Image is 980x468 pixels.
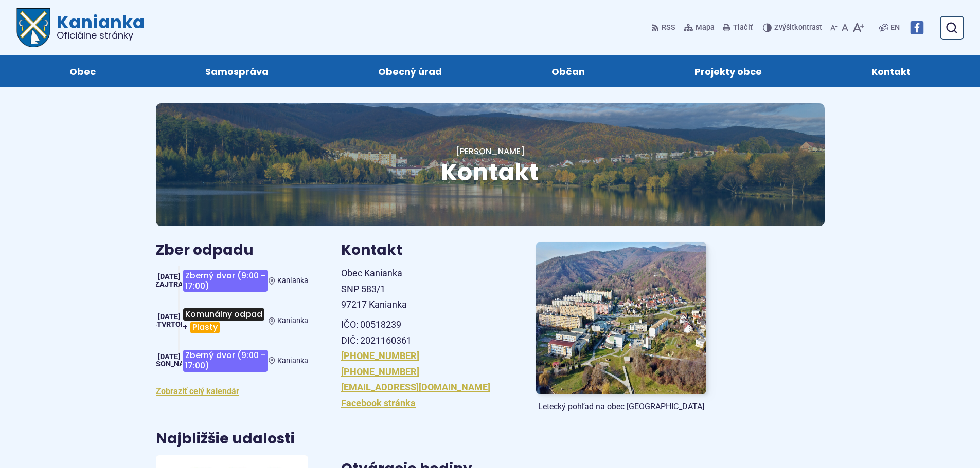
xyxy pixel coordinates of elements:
span: Mapa [696,22,715,34]
h3: Zber odpadu [156,242,308,258]
h3: Kontakt [341,242,511,258]
a: Facebook stránka [341,398,416,408]
a: [PERSON_NAME] [456,145,525,157]
span: Obecný úrad [378,55,442,87]
span: Zberný dvor (9:00 - 17:00) [183,350,268,372]
a: EN [888,22,902,34]
h3: + [182,304,269,337]
button: Zväčšiť veľkosť písma [850,17,866,39]
span: Obec Kanianka SNP 583/1 97217 Kanianka [341,268,407,310]
a: Zobraziť celý kalendár [156,386,239,396]
a: Zberný dvor (9:00 - 17:00) Kanianka [DATE] Zajtra [156,266,308,296]
span: Kanianka [277,316,308,325]
span: Komunálny odpad [183,308,264,320]
span: štvrtok [152,320,185,329]
figcaption: Letecký pohľad na obec [GEOGRAPHIC_DATA] [536,402,706,412]
a: Obec [25,55,140,87]
a: Kontakt [827,55,955,87]
img: Prejsť na domovskú stránku [16,8,50,47]
span: [DATE] [158,272,180,281]
a: Komunálny odpad+Plasty Kanianka [DATE] štvrtok [156,304,308,337]
span: Občan [551,55,585,87]
span: Kanianka [50,13,145,40]
span: Tlačiť [733,24,753,32]
a: Samospráva [161,55,313,87]
a: [EMAIL_ADDRESS][DOMAIN_NAME] [341,382,490,392]
span: Kanianka [277,357,308,365]
img: Prejsť na Facebook stránku [910,21,923,34]
span: Kontakt [871,55,911,87]
a: Obecný úrad [333,55,486,87]
span: Projekty obce [694,55,762,87]
a: Logo Kanianka, prejsť na domovskú stránku. [16,8,145,47]
h3: Najbližšie udalosti [156,431,295,447]
a: [PHONE_NUMBER] [341,350,419,361]
a: [PHONE_NUMBER] [341,366,419,377]
span: Oficiálne stránky [57,31,145,40]
span: [DATE] [158,352,180,361]
a: Projekty obce [650,55,807,87]
a: Zberný dvor (9:00 - 17:00) Kanianka [DATE] [PERSON_NAME] [156,346,308,376]
span: Obec [69,55,96,87]
span: Kontakt [441,156,539,189]
button: Tlačiť [721,17,755,39]
p: IČO: 00518239 DIČ: 2021160361 [341,317,511,348]
span: Zberný dvor (9:00 - 17:00) [183,270,268,292]
button: Nastaviť pôvodnú veľkosť písma [840,17,850,39]
a: Mapa [682,17,717,39]
span: Zvýšiť [774,23,794,32]
span: kontrast [774,24,822,32]
span: Plasty [190,322,220,333]
a: RSS [651,17,678,39]
span: RSS [662,22,675,34]
span: Samospráva [205,55,269,87]
span: Zajtra [155,280,183,289]
button: Zvýšiťkontrast [763,17,824,39]
a: Občan [507,55,630,87]
span: [PERSON_NAME] [140,360,197,368]
span: [DATE] [158,312,180,321]
span: EN [890,22,900,34]
button: Zmenšiť veľkosť písma [828,17,840,39]
span: Kanianka [277,276,308,285]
